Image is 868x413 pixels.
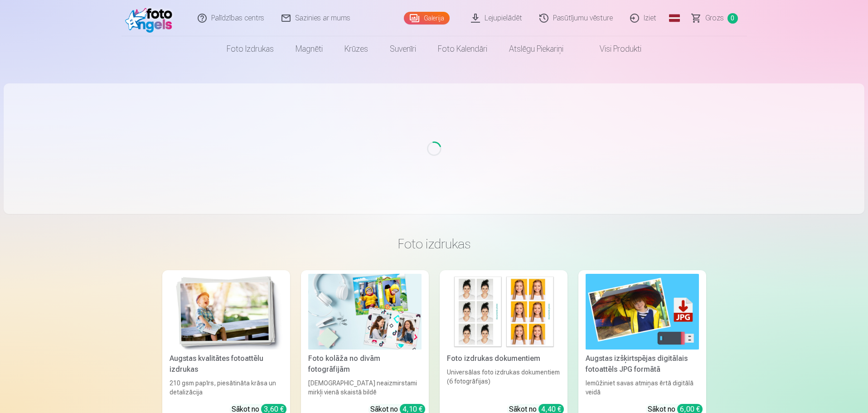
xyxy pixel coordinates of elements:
[443,353,564,364] div: Foto izdrukas dokumentiem
[170,274,283,350] img: Augstas kvalitātes fotoattēlu izdrukas
[404,12,450,24] a: Galerija
[447,274,560,350] img: Foto izdrukas dokumentiem
[443,368,564,397] div: Universālas foto izdrukas dokumentiem (6 fotogrāfijas)
[305,379,425,397] div: [DEMOGRAPHIC_DATA] neaizmirstami mirkļi vienā skaistā bildē
[582,353,703,375] div: Augstas izšķirtspējas digitālais fotoattēls JPG formātā
[586,274,699,350] img: Augstas izšķirtspējas digitālais fotoattēls JPG formātā
[379,36,427,62] a: Suvenīri
[427,36,498,62] a: Foto kalendāri
[498,36,574,62] a: Atslēgu piekariņi
[308,274,422,350] img: Foto kolāža no divām fotogrāfijām
[285,36,334,62] a: Magnēti
[305,353,425,375] div: Foto kolāža no divām fotogrāfijām
[125,4,177,33] img: /fa1
[705,13,724,24] span: Grozs
[574,36,652,62] a: Visi produkti
[166,379,286,397] div: 210 gsm papīrs, piesātināta krāsa un detalizācija
[334,36,379,62] a: Krūzes
[216,36,285,62] a: Foto izdrukas
[166,353,286,375] div: Augstas kvalitātes fotoattēlu izdrukas
[170,236,699,252] h3: Foto izdrukas
[582,379,703,397] div: Iemūžiniet savas atmiņas ērtā digitālā veidā
[727,13,738,24] span: 0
